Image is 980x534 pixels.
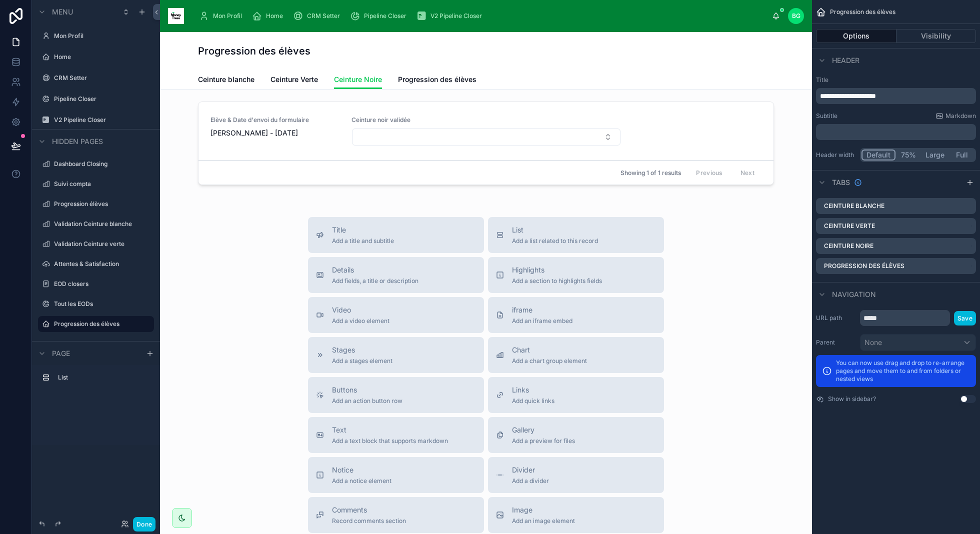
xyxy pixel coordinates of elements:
[332,225,394,235] span: Title
[54,95,148,103] label: Pipeline Closer
[308,457,484,493] button: NoticeAdd a notice element
[133,517,155,531] button: Done
[512,225,598,235] span: List
[488,457,664,493] button: DividerAdd a divider
[52,136,103,146] span: Hidden pages
[308,377,484,413] button: ButtonsAdd an action button row
[816,338,856,346] label: Parent
[54,53,148,61] a: Home
[52,7,73,17] span: Menu
[512,425,575,435] span: Gallery
[832,55,859,65] span: Header
[512,437,575,445] span: Add a preview for files
[332,477,391,485] span: Add a notice element
[290,7,347,25] a: CRM Setter
[488,297,664,333] button: iframeAdd an iframe embed
[54,260,148,268] label: Attentes & Satisfaction
[332,425,448,435] span: Text
[198,74,254,84] span: Ceinture blanche
[512,397,554,405] span: Add quick links
[816,151,856,159] label: Header width
[512,517,575,525] span: Add an image element
[307,12,340,20] span: CRM Setter
[308,217,484,253] button: TitleAdd a title and subtitle
[168,8,184,24] img: App logo
[512,265,602,275] span: Highlights
[54,180,148,188] label: Suivi compta
[896,29,976,43] button: Visibility
[836,359,970,383] p: You can now use drag and drop to re-arrange pages and move them to and from folders or nested views
[824,202,884,210] label: Ceinture blanche
[860,334,976,351] button: None
[512,345,587,355] span: Chart
[816,314,856,322] label: URL path
[398,74,476,84] span: Progression des élèves
[308,417,484,453] button: TextAdd a text block that supports markdown
[512,317,572,325] span: Add an iframe embed
[32,365,160,395] div: scrollable content
[196,7,249,25] a: Mon Profil
[512,277,602,285] span: Add a section to highlights fields
[512,505,575,515] span: Image
[58,373,146,381] label: List
[334,70,382,89] a: Ceinture Noire
[488,257,664,293] button: HighlightsAdd a section to highlights fields
[54,320,148,328] label: Progression des élèves
[512,305,572,315] span: iframe
[54,200,148,208] label: Progression élèves
[54,116,148,124] label: V2 Pipeline Closer
[398,70,476,90] a: Progression des élèves
[830,8,895,16] span: Progression des élèves
[816,88,976,104] div: scrollable content
[512,465,549,475] span: Divider
[832,289,876,299] span: Navigation
[512,477,549,485] span: Add a divider
[921,149,949,160] button: Large
[332,265,418,275] span: Details
[54,220,148,228] label: Validation Ceinture blanche
[895,149,921,160] button: 75%
[488,377,664,413] button: LinksAdd quick links
[816,29,896,43] button: Options
[198,70,254,90] a: Ceinture blanche
[54,32,148,40] label: Mon Profil
[332,237,394,245] span: Add a title and subtitle
[824,242,873,250] label: Ceinture Noire
[488,497,664,533] button: ImageAdd an image element
[249,7,290,25] a: Home
[488,417,664,453] button: GalleryAdd a preview for files
[816,112,837,120] label: Subtitle
[308,337,484,373] button: StagesAdd a stages element
[332,517,406,525] span: Record comments section
[192,5,772,27] div: scrollable content
[861,149,895,160] button: Default
[54,280,148,288] a: EOD closers
[198,44,310,58] h1: Progression des élèves
[54,300,148,308] a: Tout les EODs
[308,497,484,533] button: CommentsRecord comments section
[332,357,392,365] span: Add a stages element
[364,12,406,20] span: Pipeline Closer
[864,337,882,347] span: None
[332,505,406,515] span: Comments
[512,385,554,395] span: Links
[54,240,148,248] label: Validation Ceinture verte
[270,74,318,84] span: Ceinture Verte
[620,169,681,177] span: Showing 1 of 1 results
[308,257,484,293] button: DetailsAdd fields, a title or description
[308,297,484,333] button: VideoAdd a video element
[54,160,148,168] label: Dashboard Closing
[332,317,389,325] span: Add a video element
[949,149,974,160] button: Full
[332,437,448,445] span: Add a text block that supports markdown
[954,311,976,325] button: Save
